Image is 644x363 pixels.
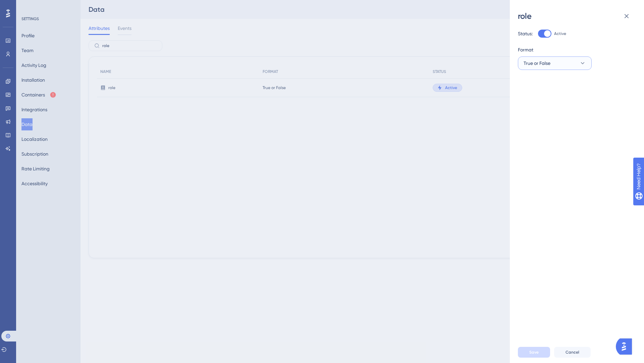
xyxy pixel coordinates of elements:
button: Save [518,347,550,358]
div: role [518,11,636,22]
span: Need Help? [16,2,42,10]
span: Save [529,350,539,355]
span: True or False [524,59,550,67]
button: True or False [518,56,592,70]
iframe: UserGuiding AI Assistant Launcher [616,336,636,357]
span: Active [554,31,566,36]
div: Status: [518,30,533,38]
div: Format [518,46,631,54]
button: Cancel [554,347,591,358]
span: Cancel [566,350,579,355]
